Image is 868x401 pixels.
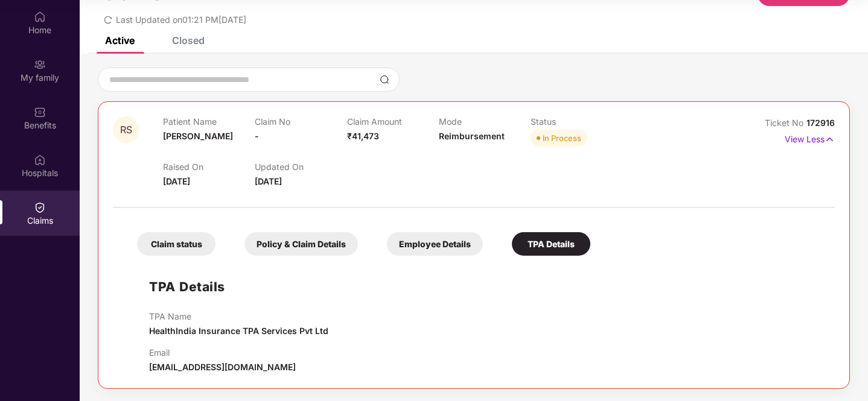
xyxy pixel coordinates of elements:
img: svg+xml;base64,PHN2ZyBpZD0iQmVuZWZpdHMiIHhtbG5zPSJodHRwOi8vd3d3LnczLm9yZy8yMDAwL3N2ZyIgd2lkdGg9Ij... [34,106,46,118]
img: svg+xml;base64,PHN2ZyBpZD0iSG9zcGl0YWxzIiB4bWxucz0iaHR0cDovL3d3dy53My5vcmcvMjAwMC9zdmciIHdpZHRoPS... [34,154,46,166]
p: Raised On [163,162,255,172]
span: Last Updated on 01:21 PM[DATE] [116,14,246,25]
p: Email [149,347,296,358]
img: svg+xml;base64,PHN2ZyBpZD0iSG9tZSIgeG1sbnM9Imh0dHA6Ly93d3cudzMub3JnLzIwMDAvc3ZnIiB3aWR0aD0iMjAiIG... [34,11,46,23]
p: Claim No [255,116,346,127]
span: Ticket No [765,118,806,128]
span: [DATE] [163,176,190,186]
img: svg+xml;base64,PHN2ZyB4bWxucz0iaHR0cDovL3d3dy53My5vcmcvMjAwMC9zdmciIHdpZHRoPSIxNyIgaGVpZ2h0PSIxNy... [825,133,835,146]
span: 172916 [806,118,835,128]
div: In Process [543,132,581,144]
p: Patient Name [163,116,255,127]
p: Status [531,116,622,127]
span: - [255,131,259,141]
span: redo [104,14,112,25]
span: [DATE] [255,176,282,186]
span: ₹41,473 [347,131,379,141]
img: svg+xml;base64,PHN2ZyB3aWR0aD0iMjAiIGhlaWdodD0iMjAiIHZpZXdCb3g9IjAgMCAyMCAyMCIgZmlsbD0ibm9uZSIgeG... [34,58,46,71]
img: svg+xml;base64,PHN2ZyBpZD0iQ2xhaW0iIHhtbG5zPSJodHRwOi8vd3d3LnczLm9yZy8yMDAwL3N2ZyIgd2lkdGg9IjIwIi... [34,201,46,213]
span: Reimbursement [439,131,505,141]
span: [PERSON_NAME] [163,131,233,141]
div: Active [105,34,135,46]
p: Mode [439,116,531,127]
div: Claim status [137,232,215,256]
div: TPA Details [512,232,590,256]
div: Employee Details [387,232,483,256]
img: svg+xml;base64,PHN2ZyBpZD0iU2VhcmNoLTMyeDMyIiB4bWxucz0iaHR0cDovL3d3dy53My5vcmcvMjAwMC9zdmciIHdpZH... [380,75,389,84]
span: [EMAIL_ADDRESS][DOMAIN_NAME] [149,362,296,372]
span: RS [120,125,132,135]
h1: TPA Details [149,277,225,297]
p: View Less [785,130,835,146]
div: Policy & Claim Details [244,232,358,256]
p: TPA Name [149,311,328,321]
p: Claim Amount [347,116,439,127]
p: Updated On [255,162,346,172]
div: Closed [172,34,205,46]
span: HealthIndia Insurance TPA Services Pvt Ltd [149,326,328,336]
